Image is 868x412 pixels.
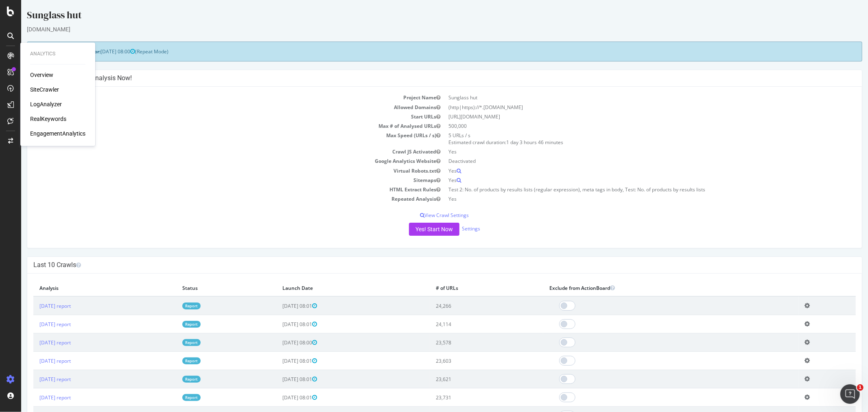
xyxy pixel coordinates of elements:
th: Exclude from ActionBoard [522,280,777,296]
td: (http|https)://*.[DOMAIN_NAME] [424,103,835,112]
div: [DOMAIN_NAME] [6,25,841,33]
td: Google Analytics Website [12,156,424,166]
button: Yes! Start Now [388,223,438,236]
div: Sunglass hut [6,8,841,25]
td: Yes [424,166,835,175]
a: EngagementAnalytics [30,130,85,138]
td: 24,266 [409,296,522,315]
iframe: Intercom live chat [840,384,860,404]
span: [DATE] 08:01 [261,376,296,383]
a: Report [161,321,179,328]
a: [DATE] report [18,339,50,346]
td: Yes [424,175,835,185]
td: Deactivated [424,156,835,166]
a: [DATE] report [18,394,50,401]
span: [DATE] 08:01 [261,357,296,364]
td: Repeated Analysis [12,194,424,204]
td: Yes [424,147,835,156]
h4: Configure your New Analysis Now! [12,74,835,82]
a: Overview [30,71,53,79]
td: Sitemaps [12,175,424,185]
td: Yes [424,194,835,204]
td: 500,000 [424,121,835,131]
a: SiteCrawler [30,86,59,94]
span: [DATE] 08:00 [79,48,114,55]
span: [DATE] 08:01 [261,321,296,328]
td: [URL][DOMAIN_NAME] [424,112,835,121]
td: Max # of Analysed URLs [12,121,424,131]
td: Crawl JS Activated [12,147,424,156]
a: [DATE] report [18,302,50,309]
span: 1 day 3 hours 46 minutes [485,139,542,146]
th: Launch Date [255,280,409,296]
a: LogAnalyzer [30,101,62,109]
td: Sunglass hut [424,93,835,102]
td: 24,114 [409,315,522,333]
td: Project Name [12,93,424,102]
td: 23,621 [409,370,522,388]
td: Max Speed (URLs / s) [12,131,424,147]
a: Report [161,302,179,309]
a: Report [161,376,179,383]
span: [DATE] 08:00 [261,339,296,346]
p: View Crawl Settings [12,212,835,219]
strong: Next Launch Scheduled for: [12,48,79,55]
th: Analysis [12,280,155,296]
a: Settings [441,225,459,232]
a: Report [161,357,179,364]
td: 23,578 [409,333,522,352]
th: Status [155,280,255,296]
h4: Last 10 Crawls [12,261,835,269]
td: HTML Extract Rules [12,185,424,194]
a: [DATE] report [18,376,50,383]
a: Report [161,339,179,346]
td: Start URLs [12,112,424,121]
td: 23,603 [409,352,522,370]
a: Report [161,394,179,401]
span: [DATE] 08:01 [261,394,296,401]
a: [DATE] report [18,357,50,364]
th: # of URLs [409,280,522,296]
div: (Repeat Mode) [6,42,841,61]
td: Test 2: No. of products by results lists (regular expression), meta tags in body, Test: No. of pr... [424,185,835,194]
span: [DATE] 08:01 [261,302,296,309]
a: [DATE] report [18,321,50,328]
td: Virtual Robots.txt [12,166,424,175]
td: 23,731 [409,388,522,407]
div: Analytics [30,50,85,57]
a: RealKeywords [30,115,66,123]
span: 1 [857,384,864,391]
td: Allowed Domains [12,103,424,112]
td: 5 URLs / s Estimated crawl duration: [424,131,835,147]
